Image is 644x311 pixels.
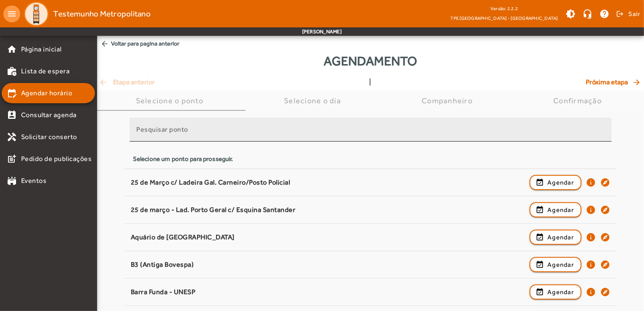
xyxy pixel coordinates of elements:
span: Agendar [547,232,574,242]
span: Agendar [547,260,574,270]
a: Testemunho Metropolitano [20,1,151,27]
mat-icon: explore [600,260,610,270]
mat-icon: info [586,177,596,188]
button: Agendar [530,175,582,190]
button: Agendar [530,202,582,217]
mat-icon: arrow_forward [632,78,642,86]
mat-icon: explore [600,232,610,242]
mat-label: Pesquisar ponto [136,126,188,134]
div: Aquário de [GEOGRAPHIC_DATA] [131,233,526,242]
div: Barra Funda - UNESP [131,288,526,297]
div: B3 (Antiga Bovespa) [131,260,526,269]
span: | [370,77,371,87]
mat-icon: info [586,205,596,215]
span: TPE [GEOGRAPHIC_DATA] - [GEOGRAPHIC_DATA] [451,14,558,22]
mat-icon: arrow_back [100,40,109,48]
div: 25 de Março c/ Ladeira Gal. Carneiro/Posto Policial [131,178,526,187]
span: Consultar agenda [21,110,77,120]
mat-icon: home [7,44,17,54]
mat-icon: info [586,232,596,242]
button: Agendar [530,230,582,245]
span: Solicitar conserto [21,132,77,142]
span: Agendamento [324,51,417,70]
span: Página inicial [21,44,62,54]
img: Logo TPE [24,1,49,27]
mat-icon: explore [600,287,610,297]
span: Testemunho Metropolitano [53,7,151,21]
span: Agendar [547,287,574,297]
button: Sair [615,8,641,20]
mat-icon: edit_calendar [7,88,17,98]
mat-icon: explore [600,205,610,215]
span: Próxima etapa [586,77,642,87]
span: Agendar [547,177,574,188]
span: Agendar [547,205,574,215]
mat-icon: menu [3,5,20,22]
mat-icon: info [586,287,596,297]
mat-icon: explore [600,177,610,188]
mat-icon: work_history [7,66,17,76]
div: Selecione o ponto [136,97,207,105]
button: Agendar [530,257,582,272]
span: Voltar para pagina anterior [97,36,644,51]
span: Agendar horário [21,88,73,98]
mat-icon: post_add [7,154,17,164]
span: Sair [628,7,641,21]
mat-icon: info [586,260,596,270]
button: Agendar [530,284,582,300]
div: 25 de março - Lad. Porto Geral c/ Esquina Santander [131,206,526,214]
span: Lista de espera [21,66,70,76]
span: Eventos [21,176,47,186]
mat-icon: handyman [7,132,17,142]
mat-icon: perm_contact_calendar [7,110,17,120]
div: Companheiro [422,97,476,105]
div: Versão: 2.2.2 [451,3,558,14]
div: Selecione um ponto para prosseguir. [133,154,608,164]
div: Selecione o dia [284,97,344,105]
span: Pedido de publicações [21,154,92,164]
mat-icon: stadium [7,176,17,186]
div: Confirmação [554,97,606,105]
